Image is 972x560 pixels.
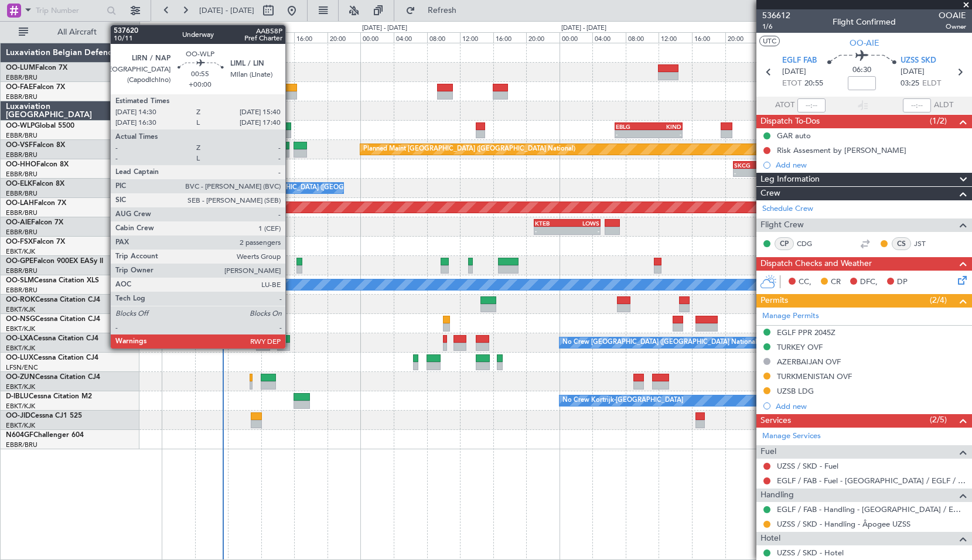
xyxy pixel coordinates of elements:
span: 536612 [762,9,790,22]
span: Crew [760,187,780,200]
a: LFSN/ENC [6,363,38,372]
a: OO-ELKFalcon 8X [6,180,64,187]
a: OO-SLMCessna Citation XLS [6,277,99,284]
span: Refresh [418,6,467,15]
div: 12:00 [659,32,692,43]
input: Trip Number [36,2,103,19]
span: Owner [939,22,966,32]
div: 00:00 [162,32,195,43]
a: EBBR/BRU [6,73,37,82]
a: OO-GPEFalcon 900EX EASy II [6,258,103,265]
a: OO-AIEFalcon 7X [6,219,63,226]
span: All Aircraft [30,28,124,36]
a: D-IBLUCessna Citation M2 [6,393,92,400]
div: 16:00 [692,32,725,43]
div: Planned Maint [GEOGRAPHIC_DATA] ([GEOGRAPHIC_DATA] National) [363,141,575,158]
span: ATOT [775,100,794,111]
a: N604GFChallenger 604 [6,432,84,439]
span: Dispatch Checks and Weather [760,257,872,271]
div: 04:00 [592,32,626,43]
a: EBKT/KJK [6,383,35,391]
span: OO-ZUN [6,374,35,381]
div: 08:00 [427,32,461,43]
div: Add new [776,160,966,170]
div: 04:00 [195,32,228,43]
div: Add new [776,401,966,411]
div: LOWS [567,220,599,227]
div: EBLG [616,123,649,130]
div: - [734,169,772,176]
span: Flight Crew [760,218,804,232]
span: OO-ROK [6,296,35,303]
div: 16:00 [493,32,527,43]
div: 20:00 [526,32,560,43]
a: UZSS / SKD - Handling - Âpogee UZSS [777,519,910,529]
div: - [616,131,649,138]
span: OO-WLP [6,122,35,129]
a: OO-ZUNCessna Citation CJ4 [6,374,100,381]
a: OO-FAEFalcon 7X [6,84,65,91]
a: EBKT/KJK [6,344,35,353]
span: ETOT [782,78,802,90]
span: Permits [760,294,788,308]
div: - [567,227,599,234]
a: EBKT/KJK [6,402,35,411]
span: 20:55 [804,78,823,90]
span: OO-FAE [6,84,33,91]
div: 12:00 [460,32,493,43]
span: 1/6 [762,22,790,32]
a: EGLF / FAB - Handling - [GEOGRAPHIC_DATA] / EGLF / FAB [777,504,966,514]
a: OO-NSGCessna Citation CJ4 [6,316,100,323]
div: 12:00 [261,32,295,43]
div: 04:00 [394,32,427,43]
a: OO-WLPGlobal 5500 [6,122,74,129]
span: CR [831,276,841,288]
input: --:-- [797,98,826,112]
span: OO-SLM [6,277,34,284]
a: Manage Services [762,431,821,442]
div: SKCG [734,162,772,169]
div: TURKEY OVF [777,342,823,352]
span: OO-NSG [6,316,35,323]
span: (1/2) [930,115,947,127]
a: Manage Permits [762,310,819,322]
div: EGLF PPR 2045Z [777,327,835,337]
div: AZERBAIJAN OVF [777,357,841,367]
div: [DATE] - [DATE] [561,23,606,33]
div: CS [892,237,911,250]
div: SKCG [182,162,221,169]
div: 00:00 [360,32,394,43]
div: KIND [649,123,681,130]
a: EBBR/BRU [6,286,37,295]
a: EBBR/BRU [6,151,37,159]
span: OO-GPE [6,258,33,265]
span: (2/5) [930,414,947,426]
span: OO-AIE [850,37,879,49]
div: 20:00 [328,32,361,43]
button: All Aircraft [13,23,127,42]
button: Refresh [400,1,470,20]
span: Services [760,414,791,428]
a: EBBR/BRU [6,228,37,237]
span: OO-HHO [6,161,36,168]
span: OO-FSX [6,238,33,245]
span: ELDT [922,78,941,90]
a: Schedule Crew [762,203,813,215]
a: OO-ROKCessna Citation CJ4 [6,296,100,303]
div: [DATE] - [DATE] [163,23,209,33]
a: JST [914,238,940,249]
span: D-IBLU [6,393,29,400]
a: EBKT/KJK [6,421,35,430]
div: - [649,131,681,138]
div: LEZL [143,162,182,169]
a: EBBR/BRU [6,209,37,217]
span: OO-LUX [6,354,33,361]
span: EGLF FAB [782,55,817,67]
a: OO-HHOFalcon 8X [6,161,69,168]
span: OO-JID [6,412,30,419]
a: OO-LUMFalcon 7X [6,64,67,71]
a: UZSS / SKD - Fuel [777,461,838,471]
div: 20:00 [129,32,162,43]
div: 21:41 Z [143,169,182,176]
div: CP [775,237,794,250]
